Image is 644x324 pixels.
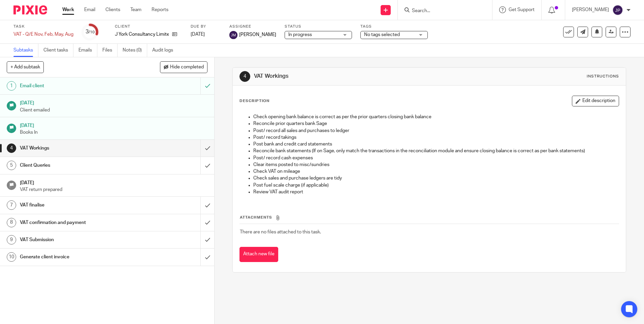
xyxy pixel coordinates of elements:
span: [DATE] [191,32,205,37]
button: Hide completed [160,61,207,73]
a: Client tasks [43,44,73,57]
img: svg%3E [229,31,237,39]
label: Status [285,24,352,29]
span: There are no files attached to this task. [240,230,321,234]
p: Review VAT audit report [253,189,618,195]
a: Reports [152,6,168,13]
label: Assignee [229,24,276,29]
p: Post fuel scale charge (if applicable) [253,182,618,189]
span: In progress [288,32,312,37]
div: 10 [7,252,16,262]
a: Emails [78,44,97,57]
p: Post/ record cash expenses [253,155,618,161]
img: Pixie [13,5,47,14]
h1: [DATE] [20,121,208,129]
small: /10 [89,30,95,34]
button: Edit description [572,96,619,106]
p: Clear items posted to misc/sundries [253,161,618,168]
h1: VAT finalise [20,200,136,210]
div: 3 [86,28,95,36]
p: Post/ record all sales and purchases to ledger [253,127,618,134]
h1: Client Queries [20,160,136,170]
h1: VAT Submission [20,235,136,245]
h1: VAT Workings [20,143,136,153]
label: Task [13,24,73,29]
p: Description [239,98,269,104]
p: J York Consultancy Limited [115,31,169,38]
div: 4 [7,143,16,153]
a: Notes (0) [123,44,147,57]
a: Subtasks [13,44,38,57]
a: Team [130,6,141,13]
h1: VAT confirmation and payment [20,218,136,228]
p: Reconcile prior quarters bank Sage [253,120,618,127]
h1: [DATE] [20,98,208,106]
a: Email [84,6,95,13]
label: Due by [191,24,221,29]
p: Post bank and credit card statements [253,141,618,148]
img: svg%3E [612,5,623,15]
span: Hide completed [170,65,204,70]
button: Attach new file [239,247,278,262]
button: + Add subtask [7,61,44,73]
p: [PERSON_NAME] [572,6,609,13]
p: Books In [20,129,208,136]
div: 5 [7,161,16,170]
p: Post/ record takings [253,134,618,141]
p: Reconcile bank statements (If on Sage, only match the transactions in the reconciliation module a... [253,148,618,154]
div: 7 [7,200,16,210]
a: Clients [105,6,120,13]
input: Search [411,8,472,14]
a: Files [102,44,118,57]
label: Tags [360,24,428,29]
p: Client emailed [20,107,208,114]
div: 4 [239,71,250,82]
span: [PERSON_NAME] [239,31,276,38]
p: Check VAT on mileage [253,168,618,175]
div: VAT - Q/E Nov, Feb, May, Aug [13,31,73,38]
h1: Generate client invoice [20,252,136,262]
h1: [DATE] [20,178,208,186]
div: 1 [7,81,16,91]
span: Attachments [240,216,272,219]
span: No tags selected [364,32,400,37]
a: Work [62,6,74,13]
span: Get Support [509,7,535,12]
a: Audit logs [152,44,178,57]
p: Check opening bank balance is correct as per the prior quarters closing bank balance [253,114,618,120]
div: 8 [7,218,16,227]
div: 9 [7,235,16,245]
h1: VAT Workings [254,73,444,80]
p: Check sales and purchase ledgers are tidy [253,175,618,182]
label: Client [115,24,182,29]
h1: Email client [20,81,136,91]
div: Instructions [587,74,619,79]
p: VAT return prepared [20,186,208,193]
